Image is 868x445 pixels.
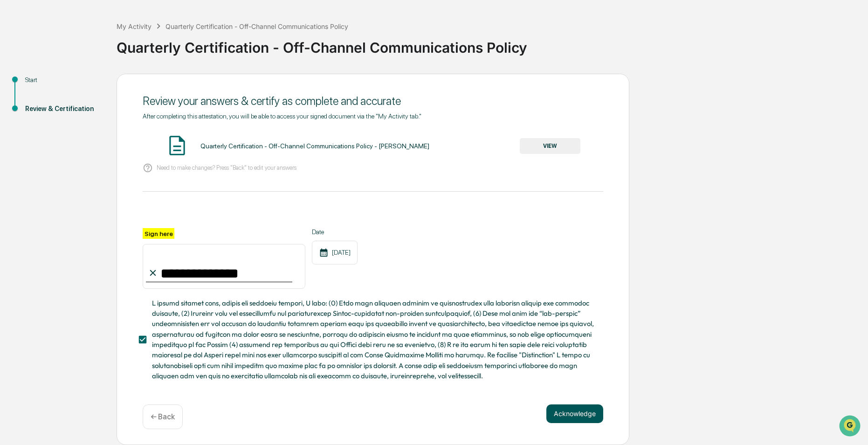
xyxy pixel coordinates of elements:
[158,74,170,85] button: Start new chat
[143,228,174,239] label: Sign here
[19,135,59,145] span: Data Lookup
[143,94,603,108] div: Review your answers & certify as complete and accurate
[32,71,153,81] div: Start new chat
[838,414,863,439] iframe: Open customer support
[9,118,17,126] div: 🖐️
[200,142,429,150] div: Quarterly Certification - Off-Channel Communications Policy - [PERSON_NAME]
[157,164,296,171] p: Need to make changes? Press "Back" to edit your answers
[6,114,64,131] a: 🖐️Preclearance
[520,138,580,154] button: VIEW
[165,134,189,157] img: Document Icon
[152,298,596,381] span: L ipsumd sitamet cons, adipis eli seddoeiu tempori, U labo: (0) Etdo magn aliquaen adminim ve qui...
[68,118,75,126] div: 🗄️
[25,75,102,85] div: Start
[9,136,17,144] div: 🔎
[19,118,60,127] span: Preclearance
[77,118,116,127] span: Attestations
[66,158,113,165] a: Powered byPylon
[117,22,152,30] div: My Activity
[117,32,863,56] div: Quarterly Certification - Off-Channel Communications Policy
[9,20,170,35] p: How can we help?
[143,112,421,120] span: After completing this attestation, you will be able to access your signed document via the "My Ac...
[93,158,113,165] span: Pylon
[165,22,348,30] div: Quarterly Certification - Off-Channel Communications Policy
[151,412,175,421] p: ← Back
[25,104,102,114] div: Review & Certification
[9,71,26,88] img: 1746055101610-c473b297-6a78-478c-a979-82029cc54cd1
[32,81,118,88] div: We're available if you need us!
[6,132,62,148] a: 🔎Data Lookup
[312,228,358,236] label: Date
[312,241,358,264] div: [DATE]
[546,404,603,423] button: Acknowledge
[64,114,119,131] a: 🗄️Attestations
